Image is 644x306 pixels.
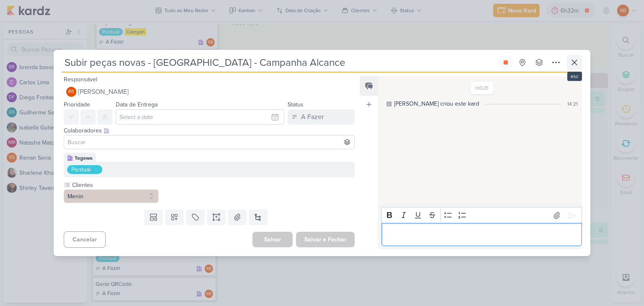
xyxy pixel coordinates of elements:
label: Status [288,101,304,108]
div: Tagawa [75,154,93,162]
button: Cancelar [64,231,106,248]
button: RB [PERSON_NAME] [64,84,355,99]
p: RB [68,90,74,94]
div: A Fazer [301,112,324,122]
div: Editor editing area: main [382,223,582,246]
div: Colaboradores [64,126,355,135]
input: Buscar [66,137,353,147]
div: Parar relógio [502,59,509,66]
div: 14:21 [567,100,578,108]
label: Data de Entrega [116,101,158,108]
button: A Fazer [288,109,355,124]
div: Rogerio Bispo [66,87,76,97]
div: esc [567,72,582,81]
label: Responsável [64,76,97,83]
input: Kard Sem Título [62,55,496,70]
input: Select a date [116,109,284,124]
div: Editor toolbar [382,207,582,223]
div: Pontual [71,165,91,174]
span: [PERSON_NAME] [78,87,129,97]
label: Clientes [71,181,158,189]
div: [PERSON_NAME] criou este kard [394,99,479,108]
label: Prioridade [64,101,90,108]
button: Menin [64,189,158,203]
